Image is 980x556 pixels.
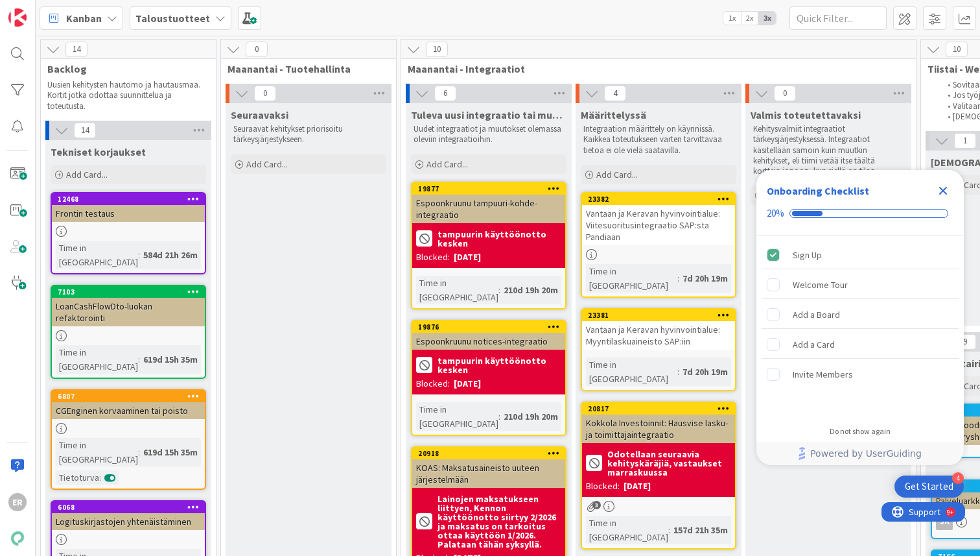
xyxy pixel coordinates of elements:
p: Uudet integraatiot ja muutokset olemassa oleviin integraatioihin. [414,124,564,145]
div: 20817Kokkola Investoinnit: Hausvise lasku- ja toimittajaintegraatio [582,403,735,443]
div: 6068 [58,503,205,512]
span: 10 [426,42,448,57]
div: 9+ [65,5,72,16]
div: 12468Frontin testaus [52,193,205,222]
div: Get Started [905,480,953,493]
div: 6068Logituskirjastojen yhtenäistäminen [52,502,205,530]
div: 20817 [582,403,735,415]
div: Espoonkruunu tampuuri-kohde-integraatio [412,195,565,223]
p: Kehitysvalmiit integraatiot tärkeysjärjestyksessä. Integraatiot käsitellään samoin kuin muutkin k... [753,124,904,176]
span: : [498,409,500,424]
div: 4 [952,472,964,484]
div: 7103LoanCashFlowDto-luokan refaktorointi [52,286,205,326]
div: 20918KOAS: Maksatusaineisto uuteen järjestelmään [412,448,565,488]
div: Close Checklist [933,180,953,201]
b: Odotellaan seuraavia kehityskäräjiä, vastaukset marraskuussa [607,450,731,477]
span: : [498,283,500,297]
div: Add a Board [793,307,840,322]
div: Onboarding Checklist [767,183,869,199]
div: KOAS: Maksatusaineisto uuteen järjestelmään [412,459,565,488]
div: 12468 [58,195,205,204]
div: 19877 [412,183,565,195]
div: 23381 [582,309,735,321]
div: Invite Members is incomplete. [762,360,959,389]
div: 7103 [52,286,205,298]
span: Tuleva uusi integraatio tai muutos [411,108,566,121]
span: Määrittelyssä [581,108,646,121]
div: 619d 15h 35m [140,352,201,367]
span: : [138,352,140,367]
div: JK [936,513,953,530]
div: 157d 21h 35m [670,523,731,537]
div: 7d 20h 19m [679,271,731,285]
span: : [677,365,679,379]
div: Time in [GEOGRAPHIC_DATA] [56,241,138,269]
div: Add a Card is incomplete. [762,330,959,359]
div: 210d 19h 20m [500,283,561,297]
div: 7103 [58,287,205,296]
div: Vantaan ja Keravan hyvinvointialue: Viitesuoritusintegraatio SAP:sta Pandiaan [582,205,735,245]
b: tampuurin käyttöönotto kesken [437,356,561,374]
span: Add Card... [596,169,638,180]
span: 6 [434,86,456,101]
span: 9 [954,334,976,350]
div: Espoonkruunu notices-integraatio [412,333,565,350]
div: Vantaan ja Keravan hyvinvointialue: Myyntilaskuaineisto SAP:iin [582,321,735,350]
img: Visit kanbanzone.com [8,8,27,27]
span: Maanantai - Integraatiot [408,62,900,75]
b: Taloustuotteet [135,12,210,25]
span: 3x [758,12,776,25]
a: Powered by UserGuiding [763,442,957,465]
div: Blocked: [416,250,450,264]
div: 210d 19h 20m [500,409,561,424]
div: Time in [GEOGRAPHIC_DATA] [586,357,677,386]
span: Add Card... [66,169,108,180]
div: [DATE] [624,479,651,493]
span: Kanban [66,10,102,26]
img: avatar [8,529,27,548]
p: Integraation määrittely on käynnissä. Kaikkea toteutukseen varten tarvittavaa tietoa ei ole vielä... [583,124,734,156]
div: 19877 [418,184,565,193]
div: 19876 [418,322,565,332]
div: Blocked: [586,479,620,493]
div: Add a Board is incomplete. [762,300,959,329]
span: Seuraavaksi [231,108,288,121]
div: Time in [GEOGRAPHIC_DATA] [416,402,498,431]
div: 23381Vantaan ja Keravan hyvinvointialue: Myyntilaskuaineisto SAP:iin [582,309,735,350]
span: : [677,271,679,285]
div: Time in [GEOGRAPHIC_DATA] [416,276,498,304]
div: 6807 [58,392,205,401]
div: 23382Vantaan ja Keravan hyvinvointialue: Viitesuoritusintegraatio SAP:sta Pandiaan [582,193,735,245]
div: 20% [767,208,784,219]
span: 0 [254,86,276,101]
div: Open Get Started checklist, remaining modules: 4 [894,476,964,498]
div: Logituskirjastojen yhtenäistäminen [52,513,205,530]
div: Time in [GEOGRAPHIC_DATA] [586,264,677,293]
span: Add Card... [426,158,468,170]
div: Tietoturva [56,470,99,485]
div: Invite Members [793,367,853,382]
div: 23382 [588,195,735,204]
span: 1x [723,12,741,25]
span: Powered by UserGuiding [810,446,922,461]
span: Backlog [47,62,200,75]
div: [DATE] [454,377,481,391]
div: ER [8,493,27,511]
span: 2x [741,12,758,25]
div: Welcome Tour is incomplete. [762,271,959,299]
div: Footer [756,442,964,465]
p: Uusien kehitysten hautomo ja hautausmaa. Kortit jotka odottaa suunnittelua ja toteutusta. [47,80,200,112]
div: 619d 15h 35m [140,445,201,459]
span: Support [27,2,59,18]
div: 6807 [52,391,205,402]
div: Checklist items [756,236,964,418]
div: Do not show again [830,426,891,437]
div: 6068 [52,502,205,513]
div: Time in [GEOGRAPHIC_DATA] [56,345,138,374]
div: Checklist progress: 20% [767,208,953,219]
div: 19876 [412,321,565,333]
div: Time in [GEOGRAPHIC_DATA] [56,438,138,466]
div: Sign Up [793,247,822,263]
span: : [668,523,670,537]
span: 4 [604,86,626,101]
